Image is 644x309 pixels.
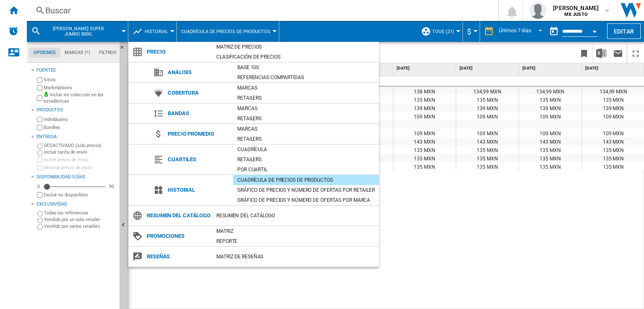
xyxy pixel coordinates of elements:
div: Gráfico de precios y número de ofertas por retailer [233,186,379,194]
span: Reseñas [143,251,212,263]
span: Cuartiles [164,154,233,165]
div: Base 100 [233,63,379,72]
div: Matriz [212,227,379,235]
span: Resumen del catálogo [143,210,212,221]
div: Marcas [233,84,379,92]
div: Gráfico de precios y número de ofertas por marca [233,196,379,204]
span: Análisis [164,67,233,78]
div: Marcas [233,104,379,113]
div: Resumen del catálogo [212,211,379,220]
div: Cuadrícula de precios de productos [233,176,379,184]
div: Matriz de RESEÑAS [212,252,379,261]
span: Precio [143,46,212,58]
div: Cuadrícula [233,145,379,154]
span: Bandas [164,108,233,119]
div: Marcas [233,125,379,133]
div: Retailers [233,94,379,102]
div: Retailers [233,114,379,123]
span: Promociones [143,230,212,242]
span: Cobertura [164,87,233,99]
div: Referencias compartidas [233,73,379,82]
div: Clasificación de precios [212,53,379,61]
div: Matriz de precios [212,43,379,51]
div: Reporte [212,237,379,245]
div: Retailers [233,155,379,164]
span: Precio promedio [164,128,233,140]
span: Historial [164,184,233,196]
div: Por cuartil [233,165,379,174]
div: Retailers [233,135,379,143]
